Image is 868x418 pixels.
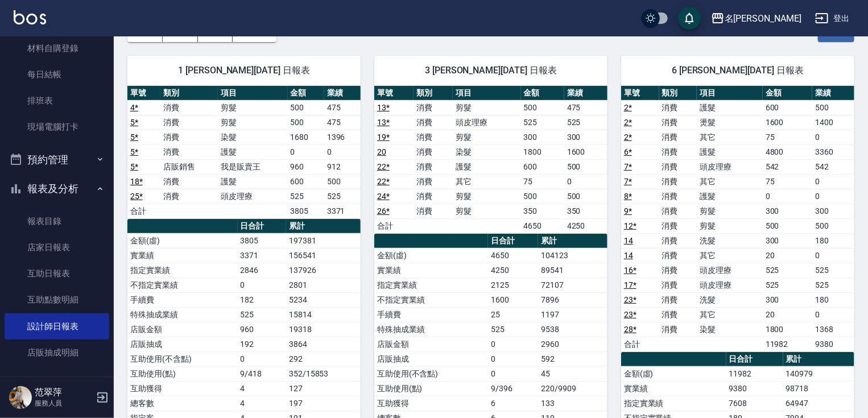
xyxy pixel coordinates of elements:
td: 洗髮 [697,292,763,307]
a: 互助日報表 [5,260,109,287]
td: 互助使用(點) [127,366,238,381]
td: 197 [286,396,361,411]
td: 染髮 [453,144,521,159]
td: 3864 [286,337,361,351]
td: 475 [564,100,607,115]
td: 剪髮 [697,218,763,233]
td: 600 [521,159,564,174]
td: 4 [238,381,286,396]
a: 14 [624,251,633,260]
td: 220/9909 [538,381,607,396]
th: 類別 [414,86,453,101]
td: 525 [812,278,854,292]
td: 475 [324,100,361,115]
td: 消費 [414,174,453,189]
td: 護髮 [697,144,763,159]
a: 互助點數明細 [5,287,109,313]
td: 500 [288,115,324,130]
td: 店販銷售 [160,159,218,174]
td: 3360 [812,144,854,159]
td: 頭皮理療 [453,115,521,130]
td: 消費 [659,189,697,204]
table: a dense table [374,86,607,234]
td: 燙髮 [697,115,763,130]
td: 特殊抽成業績 [127,307,238,322]
th: 金額 [521,86,564,101]
td: 156541 [286,248,361,263]
td: 金額(虛) [374,248,488,263]
td: 600 [763,100,812,115]
td: 500 [324,174,361,189]
td: 0 [324,144,361,159]
td: 0 [812,248,854,263]
td: 消費 [659,263,697,278]
td: 133 [538,396,607,411]
td: 137926 [286,263,361,278]
td: 89541 [538,263,607,278]
th: 業績 [324,86,361,101]
td: 1600 [763,115,812,130]
th: 金額 [288,86,324,101]
th: 業績 [564,86,607,101]
button: 客戶管理 [5,370,109,400]
td: 0 [238,278,286,292]
td: 1197 [538,307,607,322]
td: 2801 [286,278,361,292]
td: 500 [763,218,812,233]
td: 消費 [414,130,453,144]
td: 127 [286,381,361,396]
td: 剪髮 [453,130,521,144]
td: 消費 [414,189,453,204]
td: 4800 [763,144,812,159]
td: 金額(虛) [127,233,238,248]
td: 4250 [488,263,538,278]
td: 350 [521,204,564,218]
td: 180 [812,233,854,248]
td: 消費 [659,130,697,144]
td: 實業績 [374,263,488,278]
td: 消費 [659,159,697,174]
td: 525 [488,322,538,337]
td: 消費 [659,204,697,218]
td: 護髮 [218,144,287,159]
td: 消費 [659,144,697,159]
a: 材料自購登錄 [5,35,109,61]
td: 剪髮 [453,189,521,204]
td: 1400 [812,115,854,130]
td: 剪髮 [453,100,521,115]
td: 7896 [538,292,607,307]
td: 25 [488,307,538,322]
td: 消費 [414,115,453,130]
td: 197381 [286,233,361,248]
td: 消費 [414,159,453,174]
td: 45 [538,366,607,381]
td: 9538 [538,322,607,337]
td: 2125 [488,278,538,292]
td: 300 [812,204,854,218]
td: 其它 [697,307,763,322]
td: 消費 [160,174,218,189]
td: 1680 [288,130,324,144]
td: 互助獲得 [127,381,238,396]
td: 192 [238,337,286,351]
td: 2960 [538,337,607,351]
td: 其它 [697,130,763,144]
td: 染髮 [218,130,287,144]
td: 912 [324,159,361,174]
td: 300 [521,130,564,144]
td: 592 [538,351,607,366]
td: 5234 [286,292,361,307]
td: 其它 [697,248,763,263]
td: 頭皮理療 [697,159,763,174]
td: 店販金額 [127,322,238,337]
td: 182 [238,292,286,307]
td: 1600 [488,292,538,307]
td: 300 [763,233,812,248]
td: 店販金額 [374,337,488,351]
td: 0 [812,307,854,322]
td: 消費 [160,115,218,130]
h5: 范翠萍 [35,387,93,398]
td: 140979 [783,366,854,381]
img: Logo [14,10,46,24]
td: 0 [763,189,812,204]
